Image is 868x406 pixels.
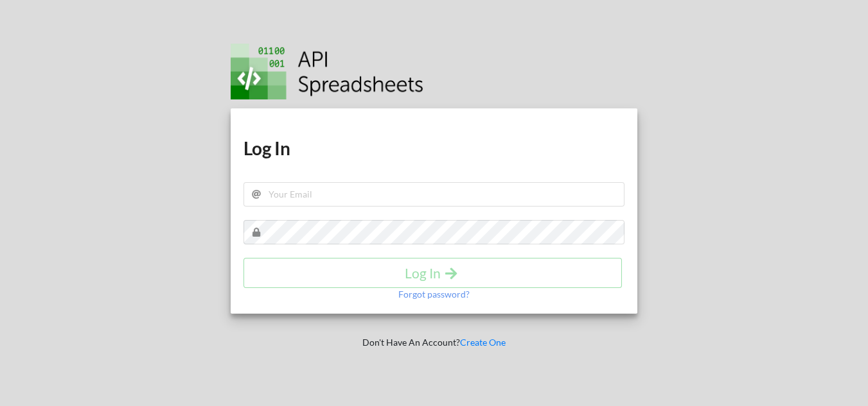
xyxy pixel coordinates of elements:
[231,44,423,99] img: Logo.png
[460,337,506,348] a: Create One
[244,137,624,160] h1: Log In
[398,288,470,301] p: Forgot password?
[244,182,624,207] input: Your Email
[222,336,646,349] p: Don't Have An Account?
